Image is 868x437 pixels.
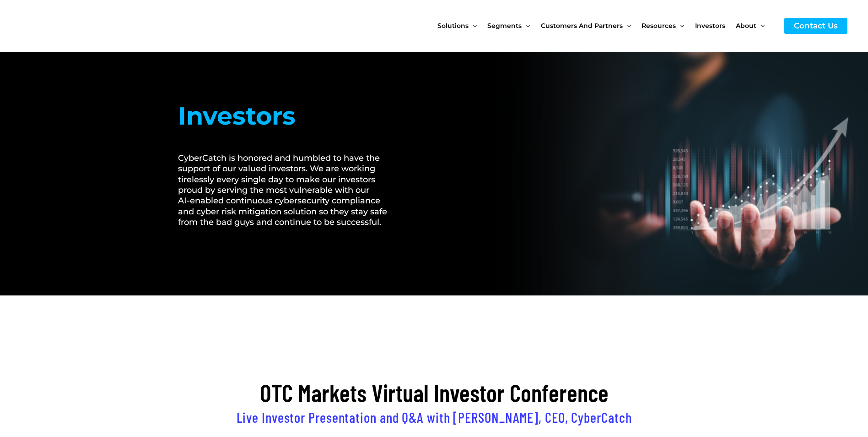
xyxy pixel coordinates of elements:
span: Menu Toggle [469,6,477,45]
span: Menu Toggle [676,6,684,45]
img: CyberCatch [16,7,126,45]
span: Menu Toggle [522,6,530,45]
a: Contact Us [784,18,847,34]
span: Solutions [437,6,469,45]
h2: OTC Markets Virtual Investor Conference [178,377,690,409]
h1: Investors [178,98,398,135]
span: Segments [487,6,522,45]
h2: Live Investor Presentation and Q&A with [PERSON_NAME], CEO, CyberCatch [178,408,690,426]
span: Resources [642,6,676,45]
a: Investors [695,6,736,45]
nav: Site Navigation: New Main Menu [437,6,775,45]
span: Customers and Partners [541,6,623,45]
span: About [736,6,756,45]
span: Menu Toggle [756,6,765,45]
span: Investors [695,6,725,45]
span: Menu Toggle [623,6,631,45]
h2: CyberCatch is honored and humbled to have the support of our valued investors. We are working tir... [178,153,398,228]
